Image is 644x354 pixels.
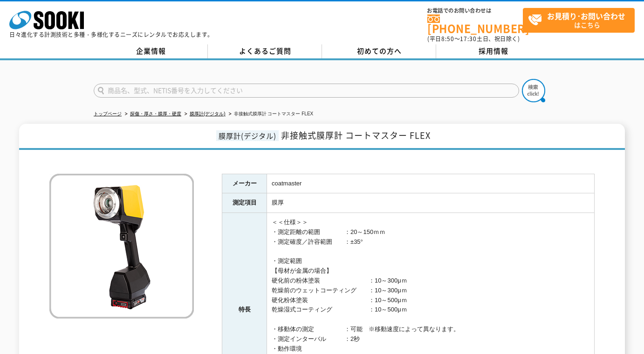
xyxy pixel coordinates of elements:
span: お電話でのお問い合わせは [427,8,523,14]
span: 初めての方へ [357,46,402,56]
a: 企業情報 [94,44,208,58]
p: 日々進化する計測技術と多種・多様化するニーズにレンタルでお応えします。 [9,32,213,37]
th: 測定項目 [222,193,267,213]
td: 膜厚 [267,193,595,213]
a: 探傷・厚さ・膜厚・硬度 [130,111,181,116]
th: メーカー [222,174,267,193]
span: (平日 ～ 土日、祝日除く) [427,35,520,43]
a: 採用情報 [436,44,550,58]
img: btn_search.png [522,79,545,102]
td: coatmaster [267,174,595,193]
a: お見積り･お問い合わせはこちら [523,8,635,33]
span: 膜厚計(デジタル) [216,130,279,141]
input: 商品名、型式、NETIS番号を入力してください [94,84,519,98]
span: はこちら [528,8,634,32]
a: よくあるご質問 [208,44,322,58]
a: トップページ [94,111,122,116]
li: 非接触式膜厚計 コートマスター FLEX [227,109,314,119]
img: 非接触式膜厚計 コートマスター FLEX [49,174,194,319]
span: 非接触式膜厚計 コートマスター FLEX [281,129,431,142]
a: 膜厚計(デジタル) [190,111,226,116]
strong: お見積り･お問い合わせ [547,10,625,21]
span: 8:50 [441,35,454,43]
span: 17:30 [460,35,477,43]
a: 初めての方へ [322,44,436,58]
a: [PHONE_NUMBER] [427,14,523,34]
